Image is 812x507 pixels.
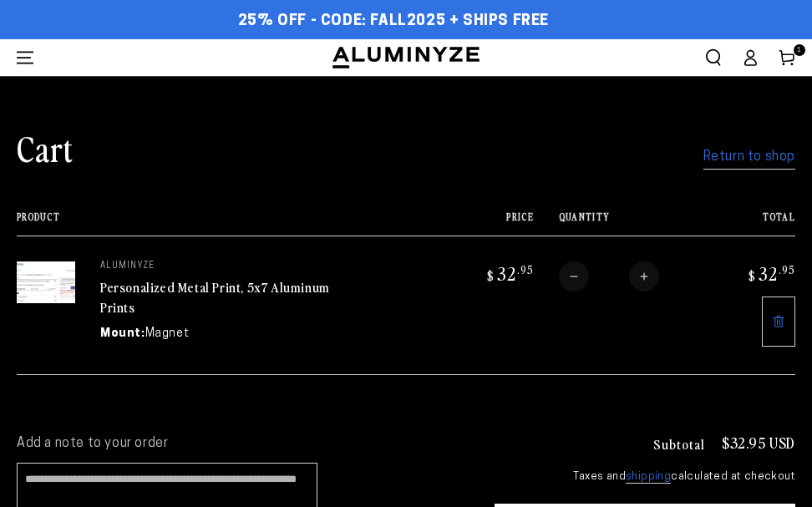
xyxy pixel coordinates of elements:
[653,437,705,450] h3: Subtotal
[331,45,481,70] img: Aluminyze
[7,39,43,76] summary: Menu
[517,262,534,276] sup: .95
[145,325,190,342] dd: Magnet
[100,261,351,271] p: aluminyze
[722,435,795,450] p: $32.95 USD
[487,267,495,284] span: $
[17,211,436,236] th: Product
[534,211,698,236] th: Quantity
[698,211,795,236] th: Total
[495,469,795,485] small: Taxes and calculated at checkout
[762,297,795,347] a: Remove 5"x7" Rectangle White Glossy Aluminyzed Photo
[100,277,330,317] a: Personalized Metal Print, 5x7 Aluminum Prints
[17,261,75,303] img: 5"x7" Rectangle White Glossy Aluminyzed Photo
[238,13,549,31] span: 25% OFF - Code: FALL2025 + Ships Free
[485,261,534,285] bdi: 32
[695,39,732,76] summary: Search our site
[17,435,317,453] label: Add a note to your order
[17,126,74,170] h1: Cart
[797,44,802,56] span: 1
[779,262,795,276] sup: .95
[626,471,671,484] a: shipping
[749,267,756,284] span: $
[436,211,534,236] th: Price
[703,145,795,170] a: Return to shop
[589,261,629,292] input: Quantity for Personalized Metal Print, 5x7 Aluminum Prints
[746,261,795,285] bdi: 32
[100,325,145,342] dt: Mount:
